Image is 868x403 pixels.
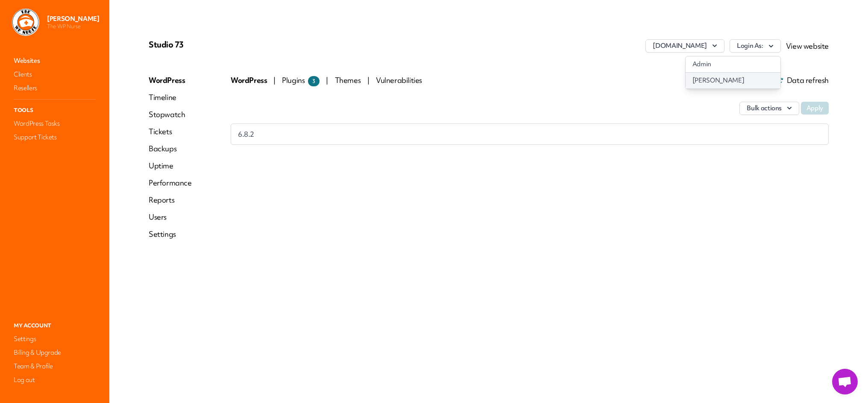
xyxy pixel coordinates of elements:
[149,195,192,205] a: Reports
[308,76,320,86] span: 3
[12,131,97,143] a: Support Tickets
[47,23,99,30] p: The WP Nurse
[149,161,192,171] a: Uptime
[12,374,97,386] a: Log out
[149,178,192,188] a: Performance
[739,102,799,115] button: Bulk actions
[149,126,192,137] a: Tickets
[12,347,97,359] a: Billing & Upgrade
[335,75,362,85] span: Themes
[149,144,192,154] a: Backups
[367,75,369,85] span: |
[149,229,192,239] a: Settings
[12,82,97,94] a: Resellers
[12,333,97,345] a: Settings
[12,68,97,80] a: Clients
[149,75,192,85] a: WordPress
[326,75,328,85] span: |
[12,360,97,372] a: Team & Profile
[12,55,97,67] a: Websites
[801,102,829,115] button: Apply
[149,39,375,50] p: Studio 73
[645,39,724,53] button: [DOMAIN_NAME]
[238,129,254,139] span: 6.8.2
[12,118,97,129] a: WordPress Tasks
[149,92,192,103] a: Timeline
[376,75,422,85] span: Vulnerabilities
[149,109,192,120] a: Stopwatch
[786,41,829,51] a: View website
[231,75,268,85] span: WordPress
[12,320,97,331] p: My Account
[686,73,780,88] a: [PERSON_NAME]
[273,75,276,85] span: |
[149,212,192,222] a: Users
[47,15,99,23] p: [PERSON_NAME]
[12,105,97,116] p: Tools
[686,56,780,72] a: Admin
[777,77,829,84] span: Data refresh
[832,369,858,394] a: Open chat
[282,75,320,85] span: Plugins
[730,39,781,53] button: Login As:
